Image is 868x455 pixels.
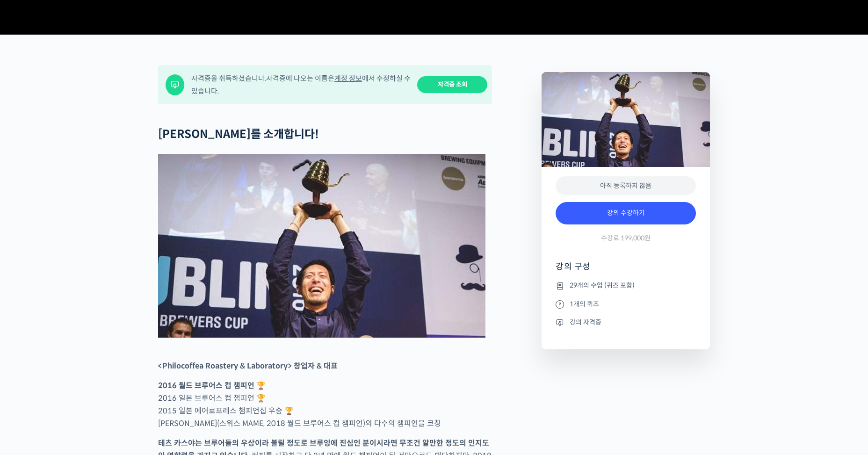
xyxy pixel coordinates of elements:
[62,296,121,320] a: 대화
[556,298,696,310] li: 1개의 퀴즈
[158,379,492,430] p: 2016 일본 브루어스 컵 챔피언 🏆 2015 일본 에어로프레스 챔피언십 우승 🏆 [PERSON_NAME](스위스 MAME, 2018 월드 브루어스 컵 챔피언)외 다수의 챔피...
[145,311,156,318] span: 설정
[158,361,338,371] strong: <Philocoffea Roastery & Laboratory> 창업자 & 대표
[191,72,411,97] div: 자격증을 취득하셨습니다. 자격증에 나오는 이름은 에서 수정하실 수 있습니다.
[556,261,696,280] h4: 강의 구성
[29,311,35,318] span: 홈
[417,76,487,94] a: 자격증 조회
[158,381,266,390] strong: 2016 월드 브루어스 컵 챔피언 🏆
[556,280,696,291] li: 29개의 수업 (퀴즈 포함)
[334,74,362,83] a: 계정 정보
[121,296,180,320] a: 설정
[601,234,651,243] span: 수강료 199,000원
[86,311,97,318] span: 대화
[3,296,62,320] a: 홈
[556,176,696,195] div: 아직 등록하지 않음
[556,202,696,224] a: 강의 수강하기
[556,317,696,328] li: 강의 자격증
[158,128,492,141] h2: [PERSON_NAME]를 소개합니다!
